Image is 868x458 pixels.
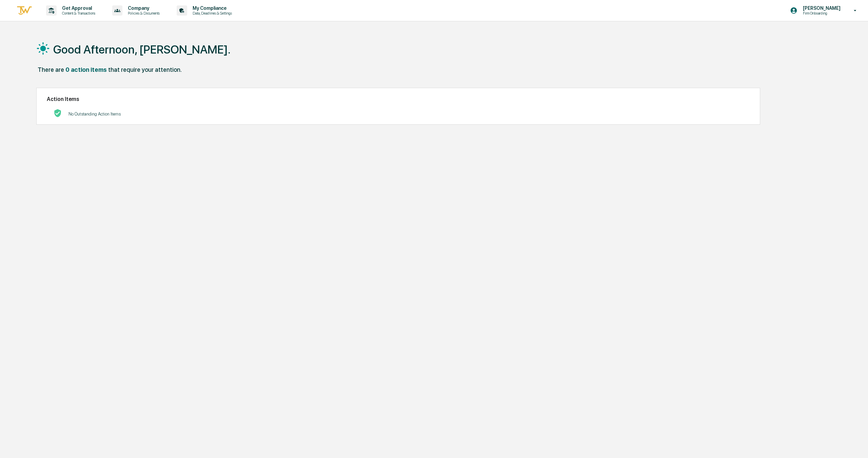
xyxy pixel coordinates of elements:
[38,66,64,73] div: There are
[53,43,231,56] h1: Good Afternoon, [PERSON_NAME].
[108,66,182,73] div: that require your attention.
[16,5,33,16] img: logo
[797,11,844,16] p: Firm Onboarding
[187,11,235,16] p: Data, Deadlines & Settings
[122,11,163,16] p: Policies & Documents
[187,5,235,11] p: My Compliance
[122,5,163,11] p: Company
[65,66,107,73] div: 0 action items
[54,109,62,117] img: No Actions logo
[797,5,844,11] p: [PERSON_NAME]
[57,11,99,16] p: Content & Transactions
[47,96,750,102] h2: Action Items
[57,5,99,11] p: Get Approval
[68,111,121,117] p: No Outstanding Action Items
